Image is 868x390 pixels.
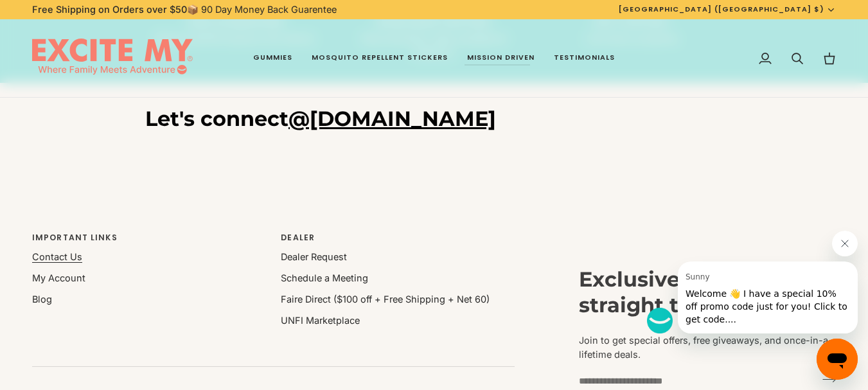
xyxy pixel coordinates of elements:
[32,3,337,17] p: 📦 90 Day Money Back Guarentee
[281,232,514,251] p: Dealer
[281,272,368,283] a: Schedule a Meeting
[678,261,858,333] iframe: Message from Sunny
[312,53,448,63] span: Mosquito Repellent Stickers
[145,106,723,132] h3: Let's connect
[32,272,85,283] a: My Account
[32,39,193,78] img: EXCITE MY®
[817,339,858,380] iframe: Button to launch messaging window
[281,294,490,305] a: Faire Direct ($100 off + Free Shipping + Net 60)
[554,53,615,63] span: Testimonials
[288,106,496,131] a: @[DOMAIN_NAME]
[302,19,457,98] a: Mosquito Repellent Stickers
[281,251,347,262] a: Dealer Request
[609,4,846,15] button: [GEOGRAPHIC_DATA] ([GEOGRAPHIC_DATA] $)
[457,19,544,98] a: Mission Driven
[32,232,265,251] p: Important Links
[281,315,360,326] a: UNFI Marketplace
[579,267,836,318] h3: Exclusive offers straight to your inbox
[467,53,535,63] span: Mission Driven
[253,53,292,63] span: Gummies
[32,294,52,305] a: Blog
[579,333,836,362] p: Join to get special offers, free giveaways, and once-in-a-lifetime deals.
[832,231,858,256] iframe: Close message from Sunny
[32,251,82,262] a: Contact Us
[244,19,302,98] a: Gummies
[647,231,858,333] div: Sunny says "Welcome 👋 I have a special 10% off promo code just for you! Click to get code....". O...
[32,4,187,15] strong: Free Shipping on Orders over $50
[647,308,673,333] iframe: no content
[544,19,624,98] a: Testimonials
[815,369,836,390] button: Join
